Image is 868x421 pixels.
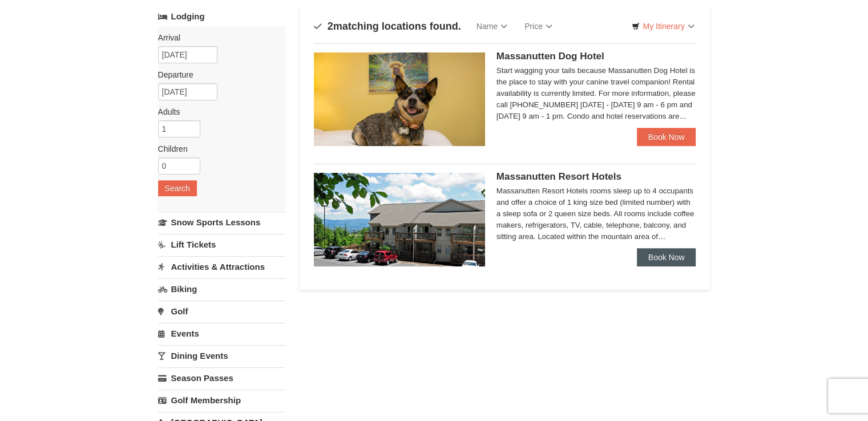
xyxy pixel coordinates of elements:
[158,143,277,155] label: Children
[314,21,461,32] h4: matching locations found.
[496,171,621,182] span: Massanutten Resort Hotels
[158,345,285,366] a: Dining Events
[624,18,701,35] a: My Itinerary
[496,65,696,122] div: Start wagging your tails because Massanutten Dog Hotel is the place to stay with your canine trav...
[158,301,285,322] a: Golf
[158,323,285,344] a: Events
[158,32,277,43] label: Arrival
[496,185,696,242] div: Massanutten Resort Hotels rooms sleep up to 4 occupants and offer a choice of 1 king size bed (li...
[637,248,696,266] a: Book Now
[158,278,285,299] a: Biking
[158,106,277,118] label: Adults
[158,212,285,233] a: Snow Sports Lessons
[158,390,285,411] a: Golf Membership
[158,69,277,80] label: Departure
[496,51,604,62] span: Massanutten Dog Hotel
[158,180,197,196] button: Search
[328,21,333,32] span: 2
[314,52,485,146] img: 27428181-5-81c892a3.jpg
[158,256,285,277] a: Activities & Attractions
[637,128,696,146] a: Book Now
[158,234,285,255] a: Lift Tickets
[516,15,561,38] a: Price
[158,6,285,27] a: Lodging
[158,367,285,388] a: Season Passes
[468,15,516,38] a: Name
[314,173,485,266] img: 19219026-1-e3b4ac8e.jpg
